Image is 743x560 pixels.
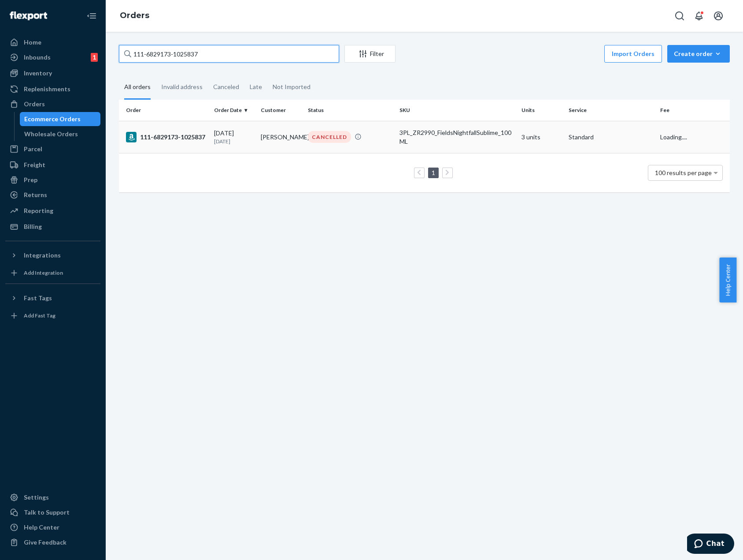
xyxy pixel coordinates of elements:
button: Import Orders [604,45,662,63]
div: Invalid address [161,75,203,98]
div: Inbounds [24,53,51,62]
button: Create order [667,45,730,63]
button: Filter [344,45,396,63]
div: Add Fast Tag [24,312,55,319]
a: Returns [5,188,100,202]
div: Home [24,38,41,47]
button: Talk to Support [5,505,100,519]
th: Fee [657,100,730,121]
button: Open account menu [710,7,727,25]
a: Ecommerce Orders [20,112,101,126]
div: Fast Tags [24,294,52,302]
button: Integrations [5,248,100,262]
ol: breadcrumbs [113,3,156,29]
iframe: Opens a widget where you can chat to one of our agents [687,534,734,556]
button: Open Search Box [671,7,688,25]
div: Talk to Support [24,508,70,517]
button: Open notifications [690,7,708,25]
div: Filter [345,49,395,58]
th: Service [565,100,657,121]
div: 1 [91,53,98,62]
a: Parcel [5,142,100,156]
p: [DATE] [214,138,254,145]
div: Settings [24,493,49,502]
div: Parcel [24,145,42,153]
a: Inbounds1 [5,50,100,64]
a: Freight [5,158,100,172]
a: Orders [5,97,100,111]
div: Ecommerce Orders [24,115,81,123]
div: Give Feedback [24,538,67,547]
a: Page 1 is your current page [430,169,437,176]
th: Order Date [211,100,257,121]
div: Prep [24,175,37,184]
a: Help Center [5,520,100,534]
a: Wholesale Orders [20,127,101,141]
a: Replenishments [5,82,100,96]
div: Canceled [213,75,239,98]
div: Inventory [24,69,52,78]
div: Not Imported [273,75,311,98]
a: Billing [5,220,100,234]
div: Customer [261,106,300,114]
button: Give Feedback [5,535,100,549]
div: Orders [24,100,45,108]
div: 3PL_ZR2990_FieldsNightfallSublime_100ML [399,128,514,146]
a: Settings [5,490,100,504]
div: Add Integration [24,269,63,276]
th: SKU [396,100,518,121]
button: Close Navigation [83,7,100,25]
a: Orders [120,11,149,20]
a: Home [5,35,100,49]
div: 111-6829173-1025837 [126,132,207,142]
th: Units [518,100,565,121]
div: Late [250,75,262,98]
div: Returns [24,190,47,199]
a: Prep [5,173,100,187]
a: Inventory [5,66,100,80]
div: Reporting [24,206,53,215]
div: Wholesale Orders [24,130,78,138]
td: [PERSON_NAME] [257,121,304,153]
div: Billing [24,222,42,231]
input: Search orders [119,45,339,63]
div: All orders [124,75,151,100]
div: [DATE] [214,129,254,145]
button: Help Center [719,258,736,302]
div: Freight [24,161,45,169]
div: Help Center [24,523,59,532]
button: Fast Tags [5,291,100,305]
img: Flexport logo [10,11,47,20]
th: Status [304,100,396,121]
div: Create order [674,49,723,58]
span: 100 results per page [655,169,712,176]
div: CANCELLED [308,131,351,143]
th: Order [119,100,211,121]
a: Reporting [5,204,100,218]
a: Add Integration [5,266,100,280]
a: Add Fast Tag [5,309,100,323]
div: Replenishments [24,85,70,93]
td: Loading.... [657,121,730,153]
div: Integrations [24,251,61,260]
td: 3 units [518,121,565,153]
p: Standard [569,133,653,142]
